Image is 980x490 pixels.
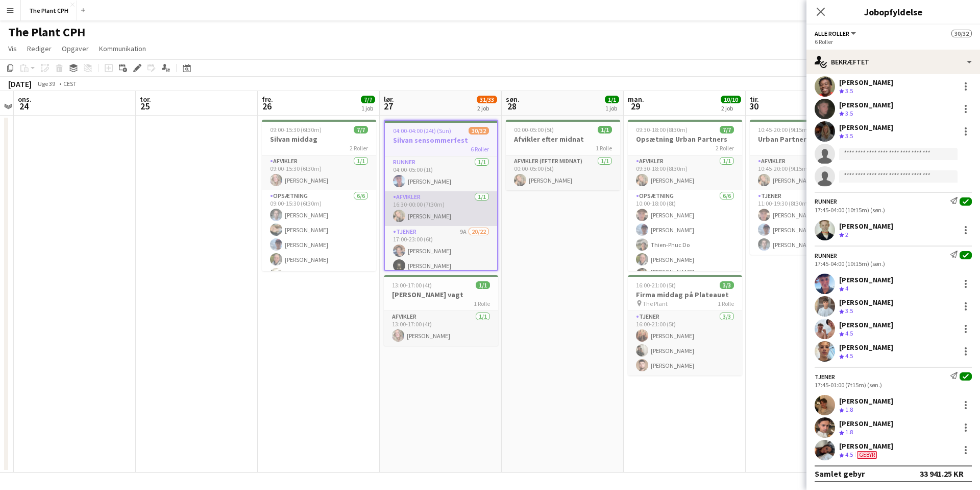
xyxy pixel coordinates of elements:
[815,373,835,381] div: Tjener
[384,95,394,104] span: lør.
[58,42,93,55] a: Opgaver
[138,100,151,112] span: 25
[628,155,742,190] app-card-role: Afvikler1/109:30-18:00 (8t30m)[PERSON_NAME]
[34,80,59,87] span: Uge 39
[815,206,972,214] div: 17:45-04:00 (10t15m) (søn.)
[474,300,490,307] span: 1 Rolle
[514,126,554,133] span: 00:00-05:00 (5t)
[384,311,498,346] app-card-role: Afvikler1/113:00-17:00 (4t)[PERSON_NAME]
[506,155,620,190] app-card-role: Afvikler (efter midnat)1/100:00-05:00 (5t)[PERSON_NAME]
[855,451,879,459] div: Teamet har forskellige gebyrer end i rollen
[839,221,893,231] div: [PERSON_NAME]
[99,44,146,53] span: Kommunikation
[845,352,853,360] span: 4.5
[718,300,734,307] span: 1 Rolle
[385,136,497,145] h3: Silvan sensommerfest
[385,191,497,226] app-card-role: Afvikler1/116:30-00:00 (7t30m)[PERSON_NAME]
[8,79,32,89] div: [DATE]
[471,145,489,153] span: 6 Roller
[23,42,56,55] a: Rediger
[815,260,972,268] div: 17:45-04:00 (10t15m) (søn.)
[750,120,864,255] app-job-card: 10:45-20:00 (9t15m)4/4Urban Partners konference2 RollerAfvikler1/110:45-20:00 (9t15m)[PERSON_NAME...
[350,144,368,152] span: 2 Roller
[477,104,497,112] div: 2 job
[845,231,848,238] span: 2
[63,80,77,87] div: CEST
[384,120,498,271] app-job-card: 04:00-04:00 (24t) (Sun)30/32Silvan sensommerfest6 RollerRunner1/104:00-05:00 (1t)[PERSON_NAME]Afv...
[476,281,490,289] span: 1/1
[839,100,893,109] div: [PERSON_NAME]
[839,320,893,329] div: [PERSON_NAME]
[716,144,734,152] span: 2 Roller
[815,381,972,389] div: 17:45-01:00 (7t15m) (søn.)
[845,284,848,292] span: 4
[270,126,322,133] span: 09:00-15:30 (6t30m)
[721,96,741,103] span: 10/10
[95,42,150,55] a: Kommunikation
[469,127,489,135] span: 30/32
[839,275,893,284] div: [PERSON_NAME]
[815,469,865,479] div: Samlet gebyr
[748,100,759,112] span: 30
[628,290,742,299] h3: Firma middag på Plateauet
[628,311,742,375] app-card-role: Tjener3/316:00-21:00 (5t)[PERSON_NAME][PERSON_NAME][PERSON_NAME]
[361,104,375,112] div: 1 job
[385,157,497,191] app-card-role: Runner1/104:00-05:00 (1t)[PERSON_NAME]
[845,329,853,337] span: 4.5
[626,100,644,112] span: 29
[643,300,668,307] span: The Plant
[384,290,498,299] h3: [PERSON_NAME] vagt
[839,298,893,307] div: [PERSON_NAME]
[354,126,368,133] span: 7/7
[628,120,742,271] app-job-card: 09:30-18:00 (8t30m)7/7Opsætning Urban Partners2 RollerAfvikler1/109:30-18:00 (8t30m)[PERSON_NAME]...
[262,155,376,190] app-card-role: Afvikler1/109:00-15:30 (6t30m)[PERSON_NAME]
[393,127,451,135] span: 04:00-04:00 (24t) (Sun)
[477,96,497,103] span: 31/33
[8,44,17,53] span: Vis
[845,132,853,140] span: 3.5
[18,95,32,104] span: ons.
[839,123,893,132] div: [PERSON_NAME]
[598,126,612,133] span: 1/1
[815,38,972,46] div: 6 Roller
[750,190,864,255] app-card-role: Tjener3/311:00-19:30 (8t30m)[PERSON_NAME][PERSON_NAME][PERSON_NAME]
[839,419,893,428] div: [PERSON_NAME]
[721,104,741,112] div: 2 job
[382,100,394,112] span: 27
[62,44,89,53] span: Opgaver
[750,155,864,190] app-card-role: Afvikler1/110:45-20:00 (9t15m)[PERSON_NAME]
[384,275,498,346] app-job-card: 13:00-17:00 (4t)1/1[PERSON_NAME] vagt1 RolleAfvikler1/113:00-17:00 (4t)[PERSON_NAME]
[806,5,980,18] h3: Jobopfyldelse
[815,30,857,37] button: Alle roller
[758,126,810,133] span: 10:45-20:00 (9t15m)
[951,30,972,37] span: 30/32
[628,95,644,104] span: man.
[720,281,734,289] span: 3/3
[815,252,837,259] div: Runner
[140,95,151,104] span: tor.
[815,197,837,205] div: Runner
[8,25,85,40] h1: The Plant CPH
[636,281,676,289] span: 16:00-21:00 (5t)
[839,78,893,87] div: [PERSON_NAME]
[506,120,620,190] app-job-card: 00:00-05:00 (5t)1/1Afvikler efter midnat1 RolleAfvikler (efter midnat)1/100:00-05:00 (5t)[PERSON_...
[845,87,853,95] span: 3.5
[845,406,853,413] span: 1.8
[262,120,376,271] div: 09:00-15:30 (6t30m)7/7Silvan middag2 RollerAfvikler1/109:00-15:30 (6t30m)[PERSON_NAME]Opsætning6/...
[605,104,619,112] div: 1 job
[392,281,432,289] span: 13:00-17:00 (4t)
[506,95,520,104] span: søn.
[628,275,742,375] div: 16:00-21:00 (5t)3/3Firma middag på Plateauet The Plant1 RolleTjener3/316:00-21:00 (5t)[PERSON_NAM...
[596,144,612,152] span: 1 Rolle
[262,135,376,144] h3: Silvan middag
[628,135,742,144] h3: Opsætning Urban Partners
[260,100,273,112] span: 26
[750,95,759,104] span: tir.
[839,441,893,451] div: [PERSON_NAME]
[16,100,32,112] span: 24
[845,307,853,315] span: 3.5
